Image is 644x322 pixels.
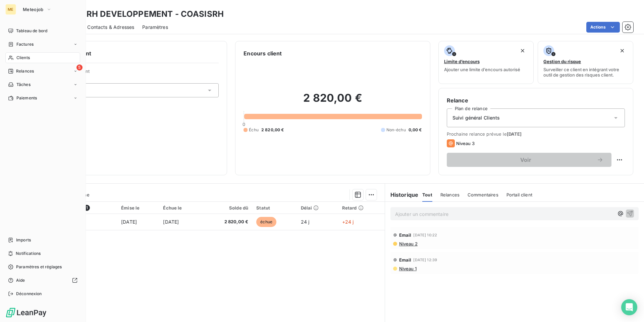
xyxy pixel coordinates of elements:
button: Actions [586,22,620,33]
span: Factures [16,41,34,47]
span: Commentaires [468,192,498,197]
span: [DATE] [507,131,522,137]
span: Niveau 1 [398,266,417,271]
h6: Encours client [244,49,282,57]
span: Paiements [16,95,37,101]
h3: OASIS RH DEVELOPPEMENT - COASISRH [59,8,224,20]
h6: Informations client [41,49,219,57]
span: +24 j [342,219,354,225]
span: Non-échu [386,127,406,133]
div: Échue le [163,205,198,211]
span: Tout [422,192,432,197]
span: Tâches [16,82,31,88]
span: Notifications [16,250,41,257]
span: Déconnexion [16,291,42,297]
span: Email [399,257,412,263]
span: 24 j [301,219,310,225]
div: Open Intercom Messenger [621,299,637,315]
div: Retard [342,205,381,211]
span: Propriétés Client [54,68,219,78]
span: [DATE] 10:22 [413,233,437,237]
span: Clients [16,55,30,61]
span: Niveau 2 [398,241,418,246]
span: Paramètres [142,24,168,31]
span: Niveau 3 [456,141,475,146]
div: Statut [256,205,292,211]
span: Imports [16,237,31,243]
span: 0 [243,122,245,127]
span: Prochaine relance prévue le [447,131,625,137]
span: 5 [76,64,83,71]
span: Meteojob [23,7,44,12]
span: Ajouter une limite d’encours autorisé [444,67,520,72]
button: Voir [447,153,611,167]
span: Tableau de bord [16,28,47,34]
span: 1 [84,205,90,211]
span: [DATE] [121,219,137,225]
span: Portail client [506,192,532,197]
button: Limite d’encoursAjouter une limite d’encours autorisé [438,41,534,84]
span: Échu [249,127,259,133]
h2: 2 820,00 € [244,91,422,111]
div: Délai [301,205,334,211]
h6: Historique [385,191,419,199]
div: ME [5,4,16,15]
button: Gestion du risqueSurveiller ce client en intégrant votre outil de gestion des risques client. [538,41,633,84]
span: Suivi général Clients [452,114,500,121]
span: Surveiller ce client en intégrant votre outil de gestion des risques client. [543,67,628,78]
a: Aide [5,275,80,286]
span: Voir [455,157,597,163]
span: échue [256,217,276,227]
span: Paramètres et réglages [16,264,62,270]
span: Gestion du risque [543,59,581,64]
div: Solde dû [206,205,248,211]
span: Contacts & Adresses [87,24,134,31]
span: [DATE] 12:39 [413,258,437,262]
h6: Relance [447,96,625,104]
span: Relances [440,192,460,197]
span: 0,00 € [409,127,422,133]
div: Émise le [121,205,155,211]
span: [DATE] [163,219,179,225]
span: 2 820,00 € [206,219,248,225]
span: Aide [16,277,25,283]
span: Limite d’encours [444,59,480,64]
span: Email [399,232,412,238]
span: 2 820,00 € [261,127,284,133]
span: Relances [16,68,34,74]
img: Logo LeanPay [5,307,47,318]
